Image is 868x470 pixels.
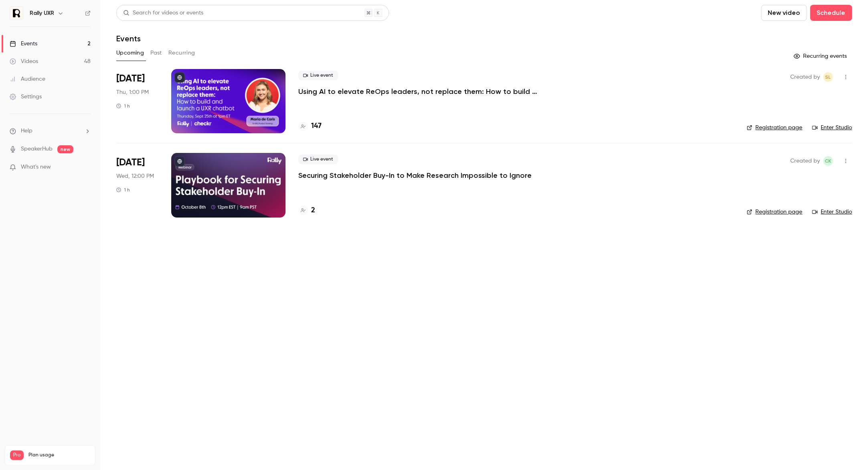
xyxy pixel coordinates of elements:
a: Registration page [747,208,802,216]
a: Enter Studio [812,124,852,132]
span: Thu, 1:00 PM [116,88,149,96]
div: 1 h [116,187,130,193]
a: Using AI to elevate ReOps leaders, not replace them: How to build and launch a UXR chatbot [298,87,539,96]
div: Search for videos or events [123,9,203,17]
span: [DATE] [116,156,145,169]
button: Recurring [168,47,195,59]
h6: Rally UXR [30,9,54,17]
div: Events [10,40,37,48]
h4: 147 [311,121,322,132]
span: Live event [298,155,338,164]
span: CK [825,156,831,166]
div: Sep 25 Thu, 1:00 PM (America/Toronto) [116,69,158,133]
div: Oct 8 Wed, 12:00 PM (America/New York) [116,153,158,217]
h1: Events [116,34,141,43]
a: 147 [298,121,322,132]
span: Sydney Lawson [823,72,833,82]
img: Rally UXR [10,7,23,20]
span: Created by [790,72,820,82]
li: help-dropdown-opener [10,127,91,135]
span: Caroline Kearney [823,156,833,166]
span: Plan usage [28,452,90,458]
a: Securing Stakeholder Buy-In to Make Research Impossible to Ignore [298,171,532,180]
button: New video [761,5,807,21]
button: Schedule [810,5,852,21]
span: Live event [298,71,338,80]
button: Past [150,47,162,59]
div: Audience [10,75,45,83]
span: new [57,145,73,153]
span: Created by [790,156,820,166]
a: 2 [298,205,315,216]
div: Videos [10,57,38,65]
button: Upcoming [116,47,144,59]
a: Registration page [747,124,802,132]
div: 1 h [116,103,130,109]
span: SL [825,72,831,82]
button: Recurring events [790,50,852,63]
h4: 2 [311,205,315,216]
span: [DATE] [116,72,145,85]
a: SpeakerHub [21,145,53,153]
span: Pro [10,450,24,460]
a: Enter Studio [812,208,852,216]
span: Wed, 12:00 PM [116,172,154,180]
span: Help [21,127,32,135]
div: Settings [10,93,42,101]
span: What's new [21,163,51,171]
